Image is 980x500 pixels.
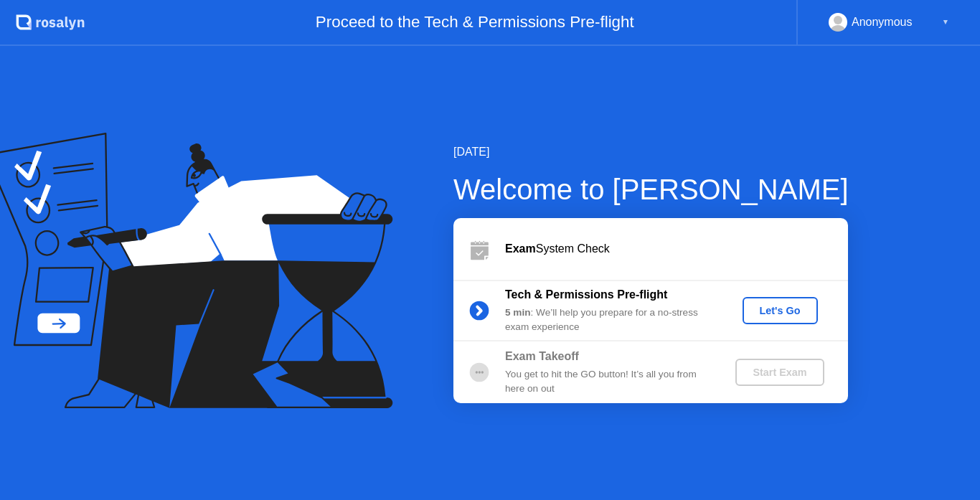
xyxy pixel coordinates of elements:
[942,13,949,32] div: ▼
[505,306,712,335] div: : We’ll help you prepare for a no-stress exam experience
[505,367,712,397] div: You get to hit the GO button! It’s all you from here on out
[505,242,536,255] b: Exam
[748,305,812,316] div: Let's Go
[741,367,818,378] div: Start Exam
[505,288,667,301] b: Tech & Permissions Pre-flight
[852,13,913,32] div: Anonymous
[505,307,531,318] b: 5 min
[453,168,849,211] div: Welcome to [PERSON_NAME]
[735,359,824,386] button: Start Exam
[453,143,849,161] div: [DATE]
[743,297,818,324] button: Let's Go
[505,350,579,362] b: Exam Takeoff
[505,240,848,258] div: System Check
